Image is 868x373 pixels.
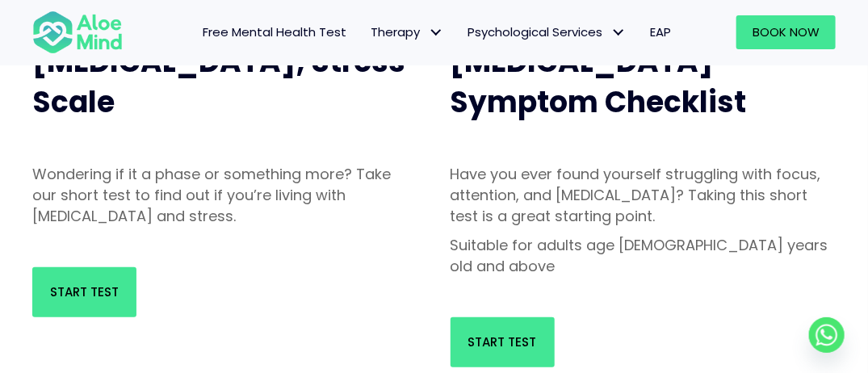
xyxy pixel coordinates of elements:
span: Therapy [371,23,443,40]
span: Free Mental Health Test [203,23,346,40]
a: TherapyTherapy: submenu [359,15,455,49]
nav: Menu [139,15,683,49]
a: Whatsapp [809,317,845,353]
p: Have you ever found yourself struggling with focus, attention, and [MEDICAL_DATA]? Taking this sh... [451,164,837,227]
span: Book Now [753,23,820,40]
span: [MEDICAL_DATA] Symptom Checklist [451,41,747,123]
a: Psychological ServicesPsychological Services: submenu [455,15,638,49]
span: Therapy: submenu [424,21,447,44]
span: [MEDICAL_DATA], Stress Scale [32,41,405,123]
span: Psychological Services: submenu [606,21,630,44]
a: Start Test [451,317,555,367]
span: Start Test [468,333,537,350]
span: EAP [650,23,671,40]
span: Psychological Services [468,23,626,40]
p: Wondering if it a phase or something more? Take our short test to find out if you’re living with ... [32,164,418,227]
span: Start Test [50,283,119,300]
p: Suitable for adults age [DEMOGRAPHIC_DATA] years old and above [451,235,837,277]
a: Free Mental Health Test [191,15,359,49]
a: Book Now [736,15,836,49]
img: Aloe mind Logo [32,10,123,56]
a: EAP [638,15,683,49]
a: Start Test [32,267,136,317]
